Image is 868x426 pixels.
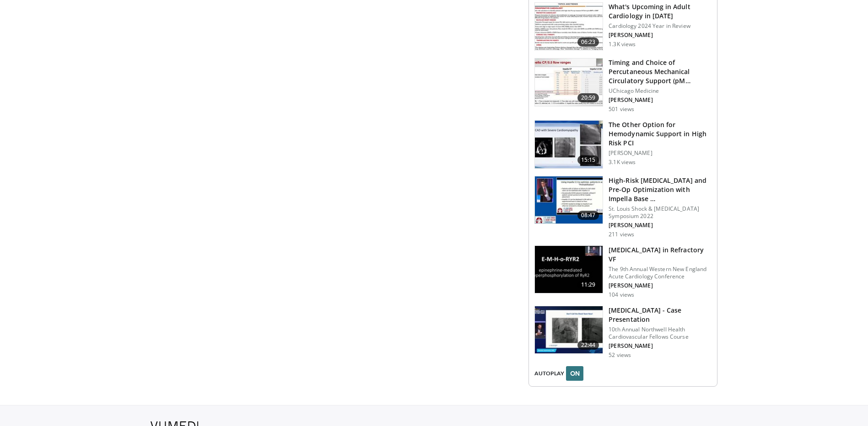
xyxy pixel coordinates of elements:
a: 20:59 Timing and Choice of Percutaneous Mechanical Circulatory Support (pM… UChicago Medicine [PE... [534,58,712,113]
a: 06:23 What's Upcoming in Adult Cardiology in [DATE] Cardiology 2024 Year in Review [PERSON_NAME] ... [534,2,712,51]
a: 08:47 High-Risk [MEDICAL_DATA] and Pre-Op Optimization with Impella Base … St. Louis Shock & [MED... [534,176,712,238]
span: 15:15 [577,155,599,165]
p: 104 views [609,291,634,298]
p: [PERSON_NAME] [609,342,712,350]
img: 769ab5f4-039a-48a1-9d31-e85dad22e86c.150x105_q85_crop-smart_upscale.jpg [535,306,603,354]
p: 3.1K views [609,159,636,166]
p: 1.3K views [609,41,636,48]
span: 20:59 [577,93,599,102]
h3: [MEDICAL_DATA] in Refractory VF [609,245,712,264]
img: 4d86e31c-46ff-4a25-ba7b-dce5b49f9ed6.150x105_q85_crop-smart_upscale.jpg [535,176,603,224]
p: [PERSON_NAME] [609,222,712,229]
p: The 9th Annual Western New England Acute Cardiology Conference [609,266,712,280]
a: 15:15 The Other Option for Hemodynamic Support in High Risk PCI [PERSON_NAME] 3.1K views [534,120,712,169]
p: 211 views [609,231,634,238]
h3: High-Risk [MEDICAL_DATA] and Pre-Op Optimization with Impella Base … [609,176,712,203]
p: [PERSON_NAME] [609,32,712,39]
img: 3f83c8e8-51cb-4710-ab8b-8c68c6f59886.150x105_q85_crop-smart_upscale.jpg [535,3,603,50]
h3: The Other Option for Hemodynamic Support in High Risk PCI [609,120,712,148]
h3: What's Upcoming in Adult Cardiology in [DATE] [609,2,712,21]
span: 08:47 [577,211,599,220]
p: Cardiology 2024 Year in Review [609,22,712,30]
p: 10th Annual Northwell Health Cardiovascular Fellows Course [609,326,712,341]
img: a2de97b1-fc61-4b28-9596-a7f70d6062e1.150x105_q85_crop-smart_upscale.jpg [535,246,603,293]
img: 56aa7d36-d8e9-41db-927f-edbc268aa69d.150x105_q85_crop-smart_upscale.jpg [535,59,603,106]
h3: Timing and Choice of Percutaneous Mechanical Circulatory Support (pM… [609,58,712,85]
p: [PERSON_NAME] [609,149,712,157]
img: 0f63835b-c5ac-4e03-8742-413ba6c9e6dc.150x105_q85_crop-smart_upscale.jpg [535,121,603,168]
p: [PERSON_NAME] [609,282,712,289]
span: 06:23 [577,37,599,47]
a: 22:44 [MEDICAL_DATA] - Case Presentation 10th Annual Northwell Health Cardiovascular Fellows Cour... [534,306,712,359]
span: 11:29 [577,280,599,289]
p: St. Louis Shock & [MEDICAL_DATA] Symposium 2022 [609,205,712,220]
p: 52 views [609,351,631,359]
a: 11:29 [MEDICAL_DATA] in Refractory VF The 9th Annual Western New England Acute Cardiology Confere... [534,245,712,298]
p: [PERSON_NAME] [609,96,712,104]
span: AUTOPLAY [534,369,564,378]
h3: [MEDICAL_DATA] - Case Presentation [609,306,712,324]
span: 22:44 [577,341,599,350]
button: ON [566,366,583,381]
p: UChicago Medicine [609,87,712,95]
p: 501 views [609,106,634,113]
